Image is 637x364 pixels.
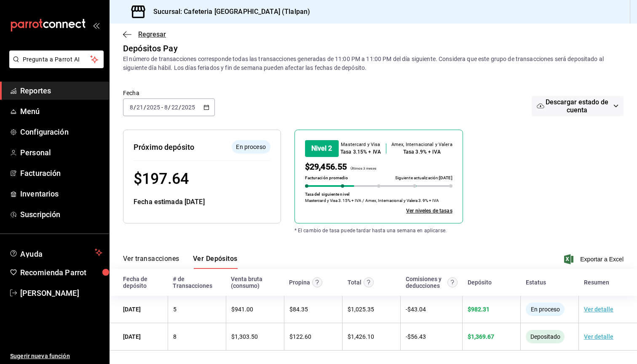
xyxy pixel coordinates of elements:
[93,22,99,29] button: open_drawer_menu
[231,306,253,313] span: $ 941.00
[584,306,613,313] a: Ver detalle
[20,247,91,258] span: Ayuda
[584,279,609,286] div: Resumen
[9,50,104,68] button: Pregunta a Parrot AI
[468,306,490,313] span: $ 982.31
[391,141,452,149] div: Amex, Internacional y Valera
[6,61,104,70] a: Pregunta a Parrot AI
[406,306,426,313] span: - $ 43.04
[232,140,270,154] div: El depósito aún no se ha enviado a tu cuenta bancaria.
[231,276,279,289] div: Venta bruta (consumo)
[20,267,102,278] span: Recomienda Parrot
[584,333,613,340] a: Ver detalle
[110,323,168,351] td: [DATE]
[289,306,308,313] span: $ 84.35
[20,85,102,96] span: Reportes
[532,96,624,116] button: Descargar estado de cuenta
[231,333,258,340] span: $ 1,303.50
[123,276,163,289] div: Fecha de depósito
[527,306,563,313] span: En proceso
[439,175,452,180] span: [DATE]
[134,197,270,207] div: Fecha estimada [DATE]
[161,104,163,111] span: -
[123,55,624,72] div: El número de transacciones corresponde todas las transacciones generadas de 11:00 PM a 11:00 PM d...
[123,90,215,96] label: Fecha
[181,104,195,111] input: ----
[305,197,439,204] p: Mastercard y Visa 3.15% + IVA / Amex, Internacional y Valera 3.9% + IVA
[347,166,376,173] p: Últimos 3 meses
[179,104,181,111] span: /
[566,254,624,264] button: Exportar a Excel
[20,188,102,199] span: Inventarios
[146,104,161,111] input: ----
[173,276,221,289] div: # de Transacciones
[147,7,310,17] h3: Sucursal: Cafeteria [GEOGRAPHIC_DATA] (Tlalpan)
[340,141,381,149] div: Mastercard y Visa
[10,352,102,361] span: Sugerir nueva función
[305,162,347,172] span: $29,456.55
[123,30,166,38] button: Regresar
[20,209,102,220] span: Suscripción
[23,55,91,64] span: Pregunta a Parrot AI
[289,333,311,340] span: $ 122.60
[138,30,166,38] span: Regresar
[20,167,102,179] span: Facturación
[526,279,546,286] div: Estatus
[123,255,238,269] div: navigation tabs
[526,330,565,343] div: El monto ha sido enviado a tu cuenta bancaria. Puede tardar en verse reflejado, según la entidad ...
[168,323,226,351] td: 8
[281,213,538,234] div: * El cambio de tasa puede tardar hasta una semana en aplicarse.
[168,296,226,323] td: 5
[364,277,374,287] svg: Este monto equivale al total de la venta más otros abonos antes de aplicar comisión e IVA.
[348,333,374,340] span: $ 1,426.10
[526,303,565,316] div: El depósito aún no se ha enviado a tu cuenta bancaria.
[123,255,179,269] button: Ver transacciones
[136,104,144,111] input: --
[289,279,310,286] div: Propina
[348,279,361,286] div: Total
[164,104,168,111] input: --
[20,126,102,138] span: Configuración
[391,148,452,156] div: Tasa 3.9% + IVA
[447,277,458,287] svg: Contempla comisión de ventas y propinas, IVA, cancelaciones y devoluciones.
[134,104,136,111] span: /
[20,147,102,158] span: Personal
[305,191,350,197] p: Tasa del siguiente nivel
[406,333,426,340] span: - $ 56.43
[144,104,146,111] span: /
[348,306,374,313] span: $ 1,025.35
[233,143,269,151] span: En proceso
[193,255,238,269] button: Ver Depósitos
[340,148,381,156] div: Tasa 3.15% + IVA
[406,276,445,289] div: Comisiones y deducciones
[527,333,564,340] span: Depositado
[171,104,179,111] input: --
[110,296,168,323] td: [DATE]
[20,106,102,117] span: Menú
[134,141,194,153] div: Próximo depósito
[406,207,452,215] a: Ver todos los niveles de tasas
[468,279,492,286] div: Depósito
[129,104,134,111] input: --
[134,170,189,188] span: $ 197.64
[168,104,171,111] span: /
[305,140,339,157] div: Nivel 2
[395,175,452,181] p: Siguiente actualización:
[312,277,322,287] svg: Las propinas mostradas excluyen toda configuración de retención.
[123,42,178,55] div: Depósitos Pay
[544,98,610,114] span: Descargar estado de cuenta
[305,175,348,181] p: Facturación promedio
[468,333,494,340] span: $ 1,369.67
[20,287,102,299] span: [PERSON_NAME]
